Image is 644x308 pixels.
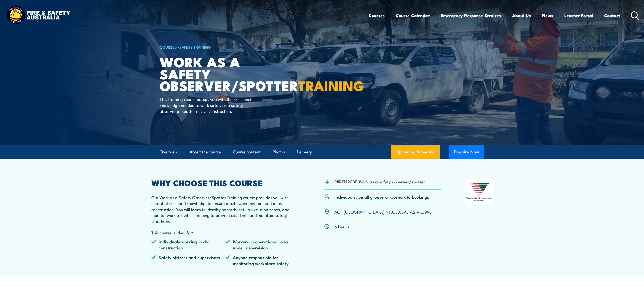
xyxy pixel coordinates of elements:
p: , , , , , , , [334,209,431,215]
li: Safety officers and supervisors [151,254,225,266]
p: 6 hours [334,224,349,229]
p: Individuals, Small groups or Corporate bookings [334,194,429,200]
a: Course Calendar [396,9,430,22]
h1: Work as a Safety Observer/Spotter [160,56,285,91]
p: This training course equips you with the skills and knowledge needed to work safely as a safety o... [160,96,252,114]
a: QLD [392,209,400,215]
a: VIC [417,209,423,215]
p: Our Work as a Safety Observer/Spotter Training course provides you with essential skills and know... [151,194,299,224]
strong: TRAINING [298,75,364,96]
p: This course is ideal for: [151,230,299,235]
a: About the course [190,145,221,159]
a: Learner Portal [564,9,593,22]
a: Courses [369,9,385,22]
a: Contact [604,9,620,22]
a: Photos [273,145,285,159]
a: Upcoming Schedule [391,145,440,159]
a: NT [386,209,391,215]
a: ACT [334,209,342,215]
a: COURSES [160,44,177,50]
a: Delivery [297,145,312,159]
a: Course content [233,145,261,159]
button: Enquire Now [449,145,484,159]
li: RIIRTM203E Work as a safety observer/spotter [334,179,425,184]
h6: > [160,44,285,50]
a: SA [401,209,407,215]
li: Workers in operational roles under supervision [225,238,299,250]
a: Overview [160,145,178,159]
a: [GEOGRAPHIC_DATA] [344,209,384,215]
li: Anyone responsible for monitoring workplace safety [225,254,299,266]
a: TAS [408,209,415,215]
img: Nationally Recognised Training logo. [465,179,493,205]
a: News [542,9,553,22]
h2: WHY CHOOSE THIS COURSE [151,179,299,186]
li: Individuals working in civil construction [151,238,225,250]
a: Emergency Response Services [441,9,501,22]
a: Safety Training [179,44,211,50]
a: WA [424,209,431,215]
a: About Us [512,9,531,22]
